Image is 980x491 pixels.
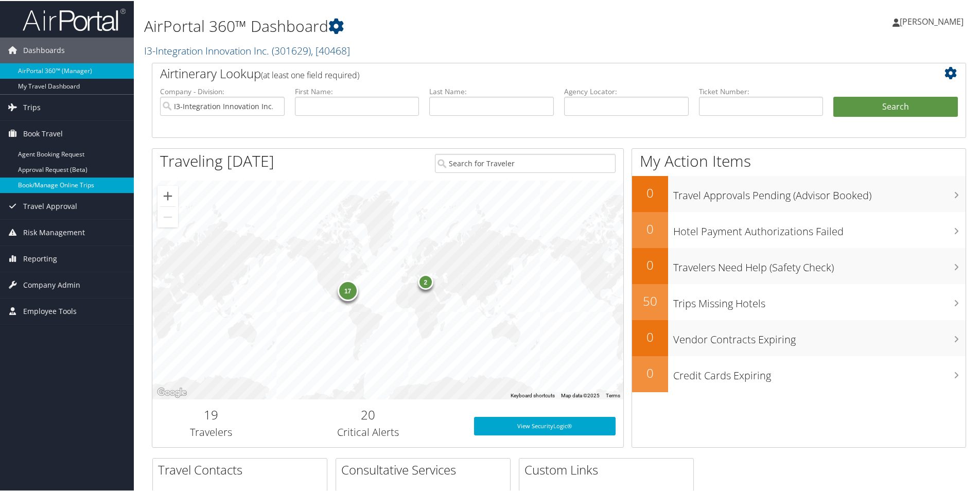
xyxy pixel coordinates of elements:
a: 0Travel Approvals Pending (Advisor Booked) [632,175,966,211]
a: Terms (opens in new tab) [606,392,620,397]
span: , [ 40468 ] [311,43,350,57]
a: Open this area in Google Maps (opens a new window) [155,385,189,398]
h2: 0 [632,363,668,381]
span: Employee Tools [23,297,77,323]
h2: 0 [632,183,668,201]
a: I3-Integration Innovation Inc. [144,43,350,57]
h3: Trips Missing Hotels [673,290,966,310]
a: [PERSON_NAME] [892,5,974,36]
h1: AirPortal 360™ Dashboard [144,14,697,36]
a: 0Travelers Need Help (Safety Check) [632,247,966,283]
a: 0Credit Cards Expiring [632,355,966,391]
button: Zoom out [157,206,178,226]
button: Keyboard shortcuts [511,391,555,398]
a: 0Vendor Contracts Expiring [632,319,966,355]
button: Search [833,96,958,116]
span: ( 301629 ) [272,43,311,57]
h3: Hotel Payment Authorizations Failed [673,218,966,238]
h2: 50 [632,291,668,309]
span: (at least one field required) [261,68,359,80]
h3: Travel Approvals Pending (Advisor Booked) [673,182,966,202]
div: 17 [338,279,358,300]
h1: My Action Items [632,149,966,171]
input: Search for Traveler [435,153,616,172]
div: 2 [418,273,433,288]
a: 50Trips Missing Hotels [632,283,966,319]
label: Agency Locator: [564,85,689,96]
h2: 20 [278,405,459,423]
h2: 0 [632,255,668,273]
h3: Travelers [160,424,262,439]
h2: 0 [632,219,668,237]
h3: Critical Alerts [278,424,459,439]
h2: Airtinerary Lookup [160,64,890,81]
h2: Custom Links [524,460,693,478]
label: Company - Division: [160,85,285,96]
span: Map data ©2025 [561,392,600,397]
span: Dashboards [23,37,65,62]
h3: Travelers Need Help (Safety Check) [673,254,966,274]
label: Last Name: [429,85,554,96]
h2: 19 [160,405,262,423]
h2: 0 [632,327,668,345]
h2: Consultative Services [341,460,510,478]
span: Book Travel [23,120,63,146]
span: Reporting [23,245,57,271]
h3: Credit Cards Expiring [673,362,966,382]
label: Ticket Number: [699,85,824,96]
label: First Name: [295,85,419,96]
h2: Travel Contacts [158,460,327,478]
span: Travel Approval [23,192,77,218]
a: 0Hotel Payment Authorizations Failed [632,211,966,247]
h3: Vendor Contracts Expiring [673,326,966,346]
span: Company Admin [23,271,80,297]
button: Zoom in [157,185,178,205]
span: Risk Management [23,219,85,244]
a: View SecurityLogic® [474,416,616,434]
img: Google [155,385,189,398]
img: airportal-logo.png [23,7,126,31]
h1: Traveling [DATE] [160,149,274,171]
span: [PERSON_NAME] [900,15,964,26]
span: Trips [23,94,41,119]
